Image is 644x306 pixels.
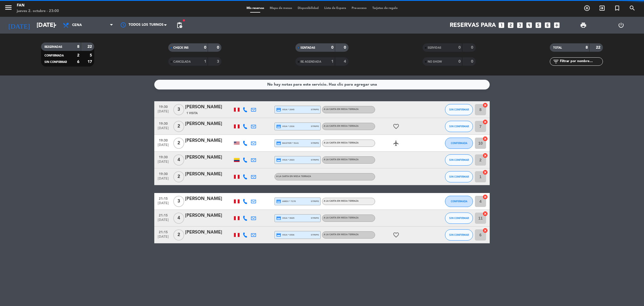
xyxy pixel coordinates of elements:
[156,103,170,110] span: 19:30
[482,211,488,216] i: cancel
[156,120,170,126] span: 19:30
[507,22,514,29] i: looks_two
[586,46,588,50] strong: 8
[276,124,281,129] i: credit_card
[311,158,319,162] span: stripe
[331,46,333,50] strong: 0
[324,142,359,144] span: A la carta en Mesa Terraza
[185,229,233,236] div: [PERSON_NAME]
[300,60,321,63] span: RE AGENDADA
[156,195,170,201] span: 21:15
[44,54,64,57] span: CONFIRMADA
[553,58,559,65] i: filter_list
[428,60,442,63] span: NO SHOW
[482,119,488,125] i: cancel
[544,22,551,29] i: looks_6
[451,200,467,203] span: CONFIRMADA
[185,137,233,144] div: [PERSON_NAME]
[204,60,206,63] strong: 1
[276,232,281,237] i: credit_card
[553,46,562,49] span: TOTAL
[276,107,294,112] span: visa * 2045
[186,111,198,116] span: 1 Visita
[52,22,59,29] i: arrow_drop_down
[458,60,461,63] strong: 0
[267,81,377,88] div: No hay notas para este servicio. Haz clic para agregar una
[553,22,560,29] i: add_box
[482,136,488,142] i: cancel
[580,22,587,29] span: print
[559,58,603,65] input: Filtrar por nombre...
[449,158,469,161] span: SIN CONFIRMAR
[156,154,170,160] span: 19:30
[217,60,220,63] strong: 3
[451,142,467,145] span: CONFIRMADA
[344,60,347,63] strong: 4
[276,232,294,237] span: visa * 6536
[276,175,311,178] span: A la carta en Mesa Terraza
[156,218,170,225] span: [DATE]
[276,141,299,146] span: master * 5141
[87,45,93,49] strong: 22
[449,216,469,220] span: SIN CONFIRMAR
[156,212,170,218] span: 21:15
[445,196,473,207] button: CONFIRMADA
[276,199,281,204] i: credit_card
[156,235,170,241] span: [DATE]
[77,45,79,49] strong: 8
[173,154,184,166] span: 4
[185,195,233,203] div: [PERSON_NAME]
[173,121,184,132] span: 2
[204,46,206,50] strong: 0
[185,120,233,128] div: [PERSON_NAME]
[324,125,359,127] span: A la carta en Mesa Terraza
[311,216,319,220] span: stripe
[370,7,401,10] span: Tarjetas de regalo
[498,22,505,29] i: looks_one
[324,108,359,110] span: A la carta en Mesa Terraza
[185,154,233,161] div: [PERSON_NAME]
[4,3,13,14] button: menu
[17,8,59,14] div: jueves 2. octubre - 23:00
[173,171,184,182] span: 2
[173,229,184,241] span: 2
[4,19,34,31] i: [DATE]
[276,107,281,112] i: credit_card
[311,199,319,203] span: stripe
[449,175,469,178] span: SIN CONFIRMAR
[156,177,170,183] span: [DATE]
[276,124,294,129] span: visa * 2316
[185,212,233,219] div: [PERSON_NAME]
[482,194,488,200] i: cancel
[185,171,233,178] div: [PERSON_NAME]
[156,229,170,235] span: 21:15
[445,213,473,224] button: SIN CONFIRMAR
[324,200,359,202] span: A la carta en Mesa Terraza
[482,170,488,175] i: cancel
[276,199,296,204] span: amex * 7178
[300,46,315,49] span: SENTADAS
[156,126,170,133] span: [DATE]
[276,157,294,163] span: visa * 2023
[449,233,469,236] span: SIN CONFIRMAR
[482,228,488,233] i: cancel
[450,22,496,29] span: Reservas para
[176,22,183,29] span: pending_actions
[173,104,184,115] span: 3
[596,46,602,50] strong: 22
[311,141,319,145] span: stripe
[471,46,474,50] strong: 0
[173,213,184,224] span: 4
[344,46,347,50] strong: 0
[445,121,473,132] button: SIN CONFIRMAR
[428,46,441,49] span: SERVIDAS
[156,137,170,143] span: 19:30
[17,3,59,8] div: Fan
[87,60,93,64] strong: 17
[217,46,220,50] strong: 0
[445,138,473,149] button: CONFIRMADA
[324,159,359,161] span: A la carta en Mesa Terraza
[156,160,170,166] span: [DATE]
[445,154,473,166] button: SIN CONFIRMAR
[602,17,640,34] div: LOG OUT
